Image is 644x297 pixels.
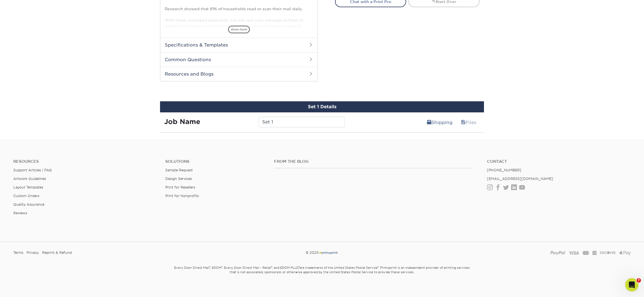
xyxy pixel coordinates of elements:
[637,278,641,283] span: 7
[13,211,27,215] a: Reviews
[625,278,638,291] iframe: Intercom live chat
[13,168,52,172] a: Support Articles | FAQ
[165,177,192,181] a: Design Services
[160,264,484,288] small: Every Door Direct Mail , EDDM , Every Door Direct Mail – Retail , and EDDM PLUS are trademarks of...
[228,26,250,33] span: show more
[461,120,465,125] span: files
[487,177,553,181] a: [EMAIL_ADDRESS][DOMAIN_NAME]
[164,118,200,126] strong: Job Name
[13,159,157,164] h4: Resources
[271,266,272,268] sup: ®
[378,266,378,268] sup: ®
[221,266,222,268] sup: ®
[319,250,338,255] img: Primoprint
[160,67,318,81] h2: Resources and Blogs
[42,249,72,257] a: Reprint & Refund
[165,159,266,164] h4: Solutions
[165,168,193,172] a: Sample Request
[13,194,39,198] a: Custom Orders
[427,120,431,125] span: shipping
[274,159,472,164] h4: From the Blog
[13,177,46,181] a: Artwork Guidelines
[218,249,426,257] div: © 2025
[160,38,318,52] h2: Specifications & Templates
[160,52,318,67] h2: Common Questions
[209,266,210,268] sup: ®
[13,202,44,206] a: Quality Assurance
[487,159,631,164] a: Contact
[299,266,300,268] sup: ®
[13,249,23,257] a: Terms
[165,194,199,198] a: Print for Nonprofits
[13,185,43,189] a: Layout Templates
[423,117,456,128] a: Shipping
[165,185,195,189] a: Print for Resellers
[457,117,480,128] a: Files
[487,168,521,172] a: [PHONE_NUMBER]
[259,117,345,127] input: Enter a job name
[160,101,484,112] div: Set 1 Details
[27,249,39,257] a: Privacy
